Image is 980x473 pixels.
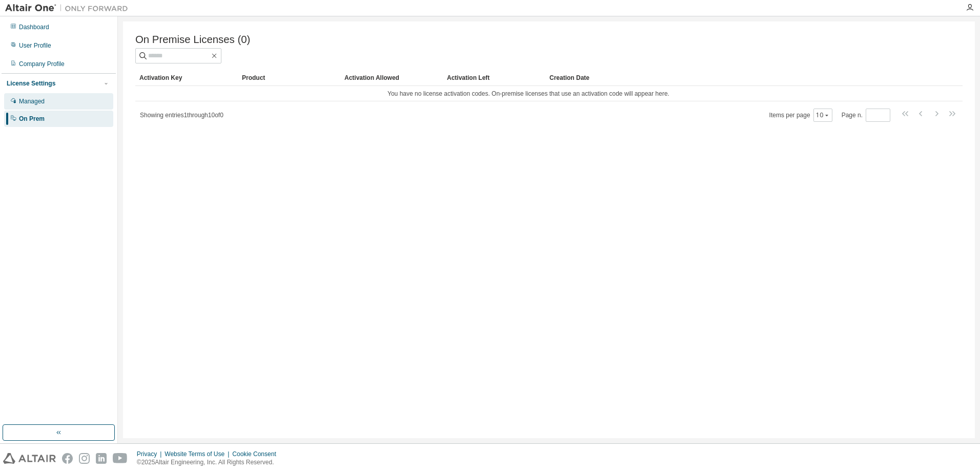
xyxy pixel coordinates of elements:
div: Managed [19,97,45,105]
td: You have no license activation codes. On-premise licenses that use an activation code will appear... [135,86,922,101]
div: Cookie Consent [232,450,282,458]
div: Activation Key [139,70,234,86]
div: Website Terms of Use [165,450,232,458]
img: facebook.svg [62,453,73,464]
div: On Prem [19,115,45,123]
span: On Premise Licenses (0) [135,34,250,46]
img: Altair One [5,3,133,13]
span: Page n. [842,109,890,122]
div: User Profile [19,41,51,50]
div: Product [242,70,336,86]
img: youtube.svg [113,453,128,464]
span: Items per page [769,109,832,122]
div: License Settings [7,79,55,88]
img: instagram.svg [79,453,90,464]
div: Activation Allowed [344,70,439,86]
div: Privacy [137,450,165,458]
p: © 2025 Altair Engineering, Inc. All Rights Reserved. [137,458,282,467]
div: Activation Left [447,70,541,86]
div: Company Profile [19,60,65,68]
button: 10 [816,111,830,119]
span: Showing entries 1 through 10 of 0 [140,112,223,119]
div: Creation Date [549,70,917,86]
img: altair_logo.svg [3,453,56,464]
img: linkedin.svg [96,453,107,464]
div: Dashboard [19,23,49,31]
